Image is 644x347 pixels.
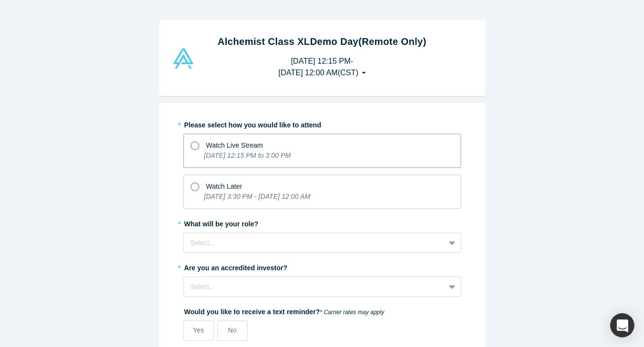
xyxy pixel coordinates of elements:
span: Watch Live Stream [206,141,263,149]
label: Are you an accredited investor? [183,260,461,273]
button: [DATE] 12:15 PM-[DATE] 12:00 AM(CST) [268,52,375,82]
span: Yes [193,326,204,334]
i: [DATE] 12:15 PM to 3:00 PM [204,152,291,159]
strong: Alchemist Class XL Demo Day (Remote Only) [218,36,427,47]
label: What will be your role? [183,216,461,229]
em: * Carrier rates may apply [320,309,384,316]
span: Watch Later [206,182,242,190]
span: No [228,326,237,334]
img: Alchemist Vault Logo [172,48,195,69]
label: Please select how you would like to attend [183,117,461,130]
div: Select... [191,282,438,292]
label: Would you like to receive a text reminder? [183,304,461,317]
i: [DATE] 3:30 PM - [DATE] 12:00 AM [204,193,311,200]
